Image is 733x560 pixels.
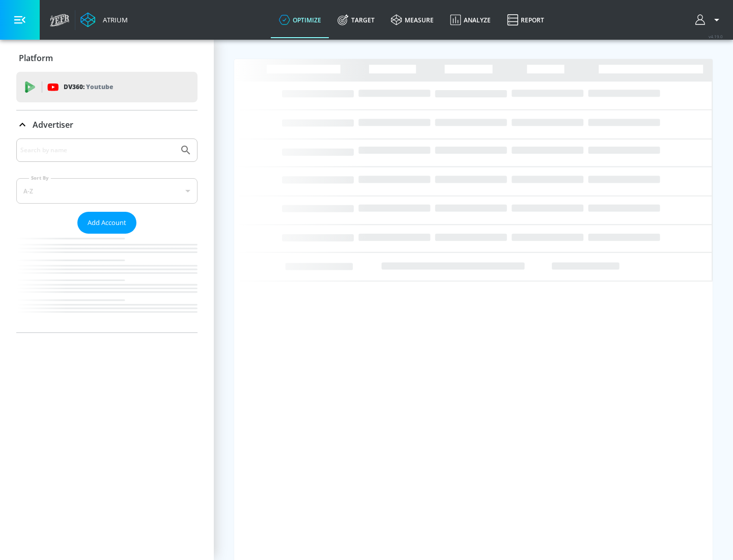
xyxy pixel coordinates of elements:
p: Youtube [86,81,113,92]
div: Advertiser [16,110,198,139]
div: Platform [16,44,198,72]
p: DV360: [64,81,113,93]
a: Report [499,2,552,38]
button: Add Account [77,212,136,234]
input: Search by name [20,144,175,157]
div: DV360: Youtube [16,72,198,102]
span: Add Account [88,217,126,229]
p: Platform [19,52,53,64]
a: Analyze [442,2,499,38]
a: optimize [271,2,329,38]
a: Target [329,2,383,38]
div: A-Z [16,178,198,204]
a: Atrium [80,12,128,27]
div: Advertiser [16,138,198,332]
p: Advertiser [33,119,73,130]
div: Atrium [99,15,128,24]
label: Sort By [29,175,51,181]
nav: list of Advertiser [16,234,198,332]
a: measure [383,2,442,38]
span: v 4.19.0 [709,34,723,39]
